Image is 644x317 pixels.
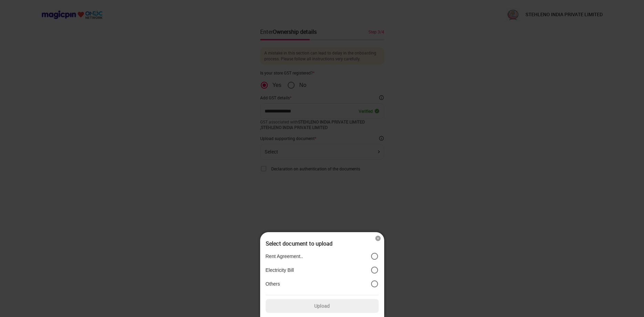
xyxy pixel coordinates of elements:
div: position [266,249,379,291]
p: Rent Agreement.. [266,253,303,259]
p: Electricity Bill [266,267,294,273]
div: Select document to upload [266,240,379,247]
p: Others [266,281,280,287]
img: cross_icon.7ade555c.svg [375,235,381,242]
